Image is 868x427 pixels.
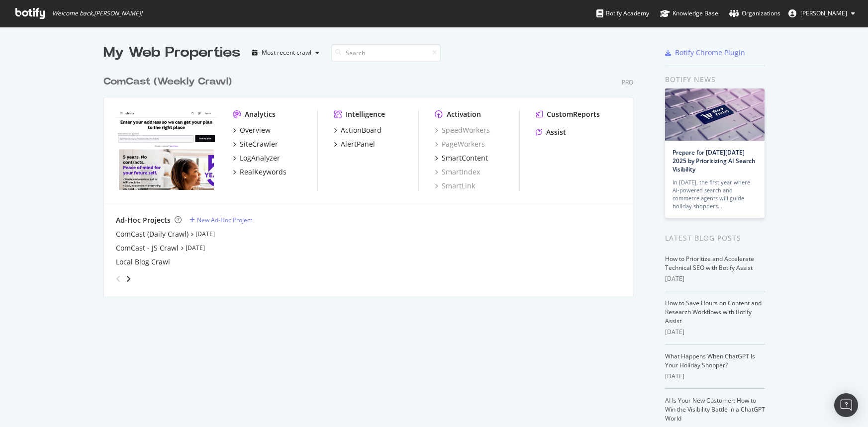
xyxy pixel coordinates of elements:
[536,109,600,119] a: CustomReports
[665,396,765,423] a: AI Is Your New Customer: How to Win the Visibility Battle in a ChatGPT World
[665,299,762,325] a: How to Save Hours on Content and Research Workflows with Botify Assist
[665,74,765,85] div: Botify news
[665,328,765,337] div: [DATE]
[665,274,765,283] div: [DATE]
[233,139,278,149] a: SiteCrawler
[341,139,375,149] div: AlertPanel
[665,352,755,369] a: What Happens When ChatGPT Is Your Holiday Shopper?
[233,167,287,177] a: RealKeywords
[435,125,490,135] a: SpeedWorkers
[729,8,780,18] div: Organizations
[262,50,311,56] div: Most recent crawl
[116,243,179,253] a: ComCast - JS Crawl
[665,255,754,272] a: How to Prioritize and Accelerate Technical SEO with Botify Assist
[103,75,232,89] div: ComCast (Weekly Crawl)
[52,9,142,17] span: Welcome back, [PERSON_NAME] !
[546,127,566,137] div: Assist
[536,127,566,137] a: Assist
[190,216,252,224] a: New Ad-Hoc Project
[675,48,745,58] div: Botify Chrome Plugin
[673,178,757,210] div: In [DATE], the first year where AI-powered search and commerce agents will guide holiday shoppers…
[112,271,125,287] div: angle-left
[240,125,271,135] div: Overview
[245,109,276,119] div: Analytics
[240,153,280,163] div: LogAnalyzer
[240,167,287,177] div: RealKeywords
[103,63,641,296] div: grid
[800,9,847,17] span: Ryan Blair
[334,125,382,135] a: ActionBoard
[334,139,375,149] a: AlertPanel
[195,230,215,238] a: [DATE]
[665,88,765,141] img: Prepare for Black Friday 2025 by Prioritizing AI Search Visibility
[116,229,189,239] a: ComCast (Daily Crawl)
[660,8,718,18] div: Knowledge Base
[233,153,280,163] a: LogAnalyzer
[103,43,240,63] div: My Web Properties
[341,125,382,135] div: ActionBoard
[622,78,633,86] div: Pro
[197,216,252,224] div: New Ad-Hoc Project
[673,148,756,173] a: Prepare for [DATE][DATE] 2025 by Prioritizing AI Search Visibility
[665,233,765,244] div: Latest Blog Posts
[248,45,323,61] button: Most recent crawl
[435,153,488,163] a: SmartContent
[125,274,132,284] div: angle-right
[186,244,205,252] a: [DATE]
[116,109,217,190] img: www.xfinity.com
[447,109,481,119] div: Activation
[547,109,600,119] div: CustomReports
[435,181,475,191] a: SmartLink
[834,393,858,417] div: Open Intercom Messenger
[331,44,441,62] input: Search
[116,257,170,267] a: Local Blog Crawl
[665,48,745,58] a: Botify Chrome Plugin
[116,215,171,225] div: Ad-Hoc Projects
[435,167,480,177] a: SmartIndex
[596,8,649,18] div: Botify Academy
[346,109,385,119] div: Intelligence
[240,139,278,149] div: SiteCrawler
[435,139,485,149] a: PageWorkers
[103,75,236,89] a: ComCast (Weekly Crawl)
[233,125,271,135] a: Overview
[665,372,765,381] div: [DATE]
[442,153,488,163] div: SmartContent
[780,5,863,21] button: [PERSON_NAME]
